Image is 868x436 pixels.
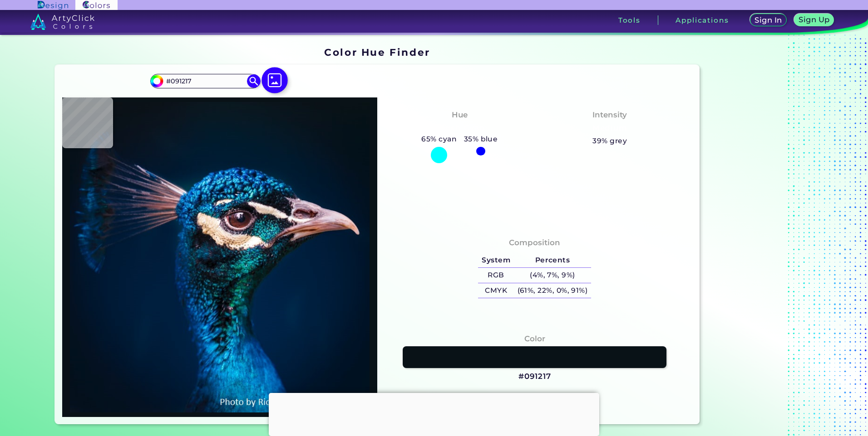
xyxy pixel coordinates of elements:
h4: Color [524,332,545,345]
h3: Applications [676,17,729,24]
h4: Composition [509,236,560,249]
img: ArtyClick Design logo [38,1,68,10]
h5: CMYK [478,283,513,298]
h3: Tools [618,17,641,24]
h1: Color Hue Finder [324,45,430,59]
h5: (4%, 7%, 9%) [514,268,591,283]
h5: Percents [514,253,591,268]
h5: 65% cyan [418,133,460,145]
h5: System [478,253,513,268]
iframe: Advertisement [269,393,599,434]
h5: (61%, 22%, 0%, 91%) [514,283,591,298]
h3: Medium [588,123,631,134]
img: img_pavlin.jpg [67,102,373,412]
h4: Intensity [592,108,627,121]
h5: Sign Up [800,16,828,23]
iframe: Advertisement [703,44,817,428]
img: icon search [247,74,261,88]
input: type color.. [163,75,247,87]
h5: RGB [478,268,513,283]
a: Sign In [752,15,785,26]
h5: 35% blue [460,133,501,145]
h3: #091217 [518,371,551,382]
h5: Sign In [756,17,781,24]
h3: Bluish Cyan [430,123,489,134]
a: Sign Up [796,15,832,26]
img: icon picture [261,68,288,94]
img: logo_artyclick_colors_white.svg [30,14,94,30]
h5: 39% grey [592,135,627,147]
h4: Hue [452,108,468,121]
